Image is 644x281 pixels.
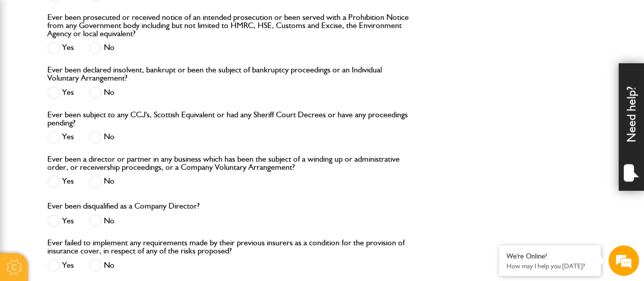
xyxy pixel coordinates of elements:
label: Ever been a director or partner in any business which has been the subject of a winding up or adm... [47,155,409,171]
div: We're Online! [507,252,593,261]
label: No [89,175,115,188]
label: Yes [47,259,74,272]
em: Start Chat [138,215,185,228]
div: Need help? [619,63,644,191]
label: Yes [47,87,74,99]
p: How may I help you today? [507,262,593,270]
textarea: Type your message and hit 'Enter' [13,185,186,220]
div: Minimize live chat window [167,5,191,30]
label: Ever been declared insolvent, bankrupt or been the subject of bankruptcy proceedings or an Indivi... [47,66,409,82]
label: No [89,215,115,227]
div: Chat with us now [53,57,171,70]
label: No [89,42,115,55]
input: Enter your last name [13,94,186,117]
label: Ever been prosecuted or received notice of an intended prosecution or been served with a Prohibit... [47,13,409,38]
input: Enter your email address [13,124,186,147]
label: Yes [47,215,74,227]
input: Enter your phone number [13,155,186,177]
img: d_20077148190_company_1631870298795_20077148190 [17,57,43,71]
label: Ever been disqualified as a Company Director? [47,202,200,210]
label: No [89,259,115,272]
label: Yes [47,175,74,188]
label: Ever been subject to any CCJ's, Scottish Equivalent or had any Sheriff Court Decrees or have any ... [47,111,409,127]
label: No [89,131,115,144]
label: Yes [47,42,74,55]
label: Yes [47,131,74,144]
label: No [89,87,115,99]
label: Ever failed to implement any requirements made by their previous insurers as a condition for the ... [47,239,409,255]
